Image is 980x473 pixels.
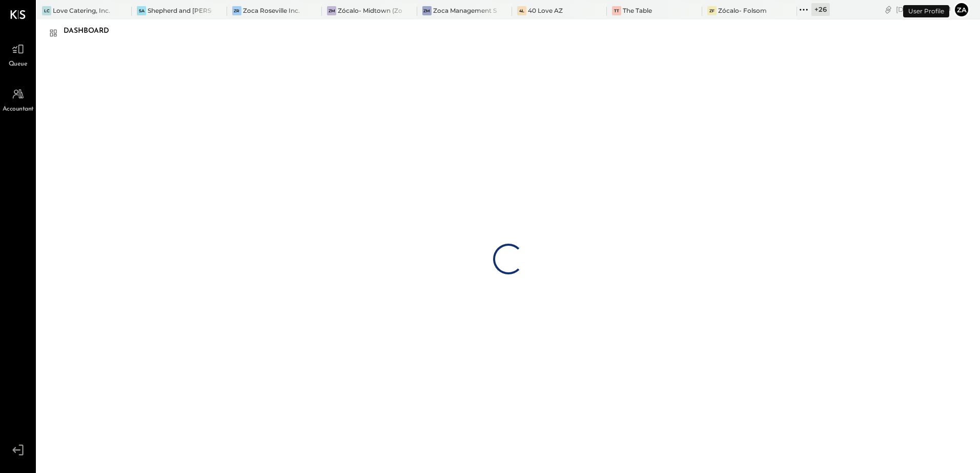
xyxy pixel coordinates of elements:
div: LC [42,6,51,15]
div: TT [612,6,621,15]
div: copy link [883,4,893,15]
div: Zócalo- Folsom [718,6,767,15]
div: 4L [517,6,526,15]
div: ZM [327,6,336,15]
button: za [953,2,970,18]
div: [DATE] [896,5,951,14]
div: + 26 [811,3,830,16]
div: 40 Love AZ [528,6,563,15]
div: ZF [707,6,717,15]
div: ZR [232,6,241,15]
div: Zócalo- Midtown (Zoca Inc.) [338,6,401,15]
a: Queue [1,39,35,69]
div: Zoca Management Services Inc [433,6,497,15]
div: Sa [137,6,146,15]
div: The Table [623,6,652,15]
span: Accountant [3,105,34,114]
div: User Profile [903,5,949,17]
div: Zoca Roseville Inc. [243,6,300,15]
a: Accountant [1,84,35,114]
div: Love Catering, Inc. [53,6,110,15]
div: Dashboard [64,23,119,39]
span: Queue [9,60,28,69]
div: Shepherd and [PERSON_NAME] [148,6,211,15]
div: ZM [422,6,432,15]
